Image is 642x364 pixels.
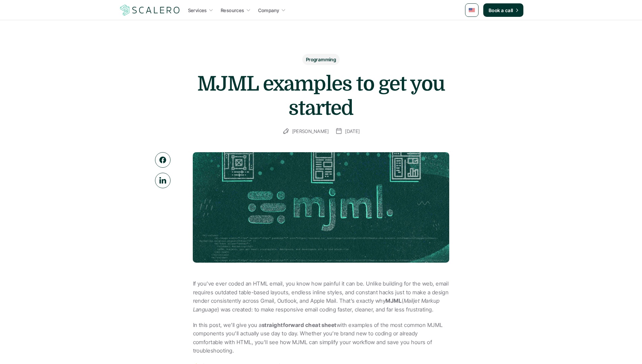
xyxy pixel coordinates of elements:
p: Services [188,7,207,14]
p: Programming [306,56,336,63]
p: [DATE] [345,127,360,135]
p: Resources [221,7,244,14]
p: [PERSON_NAME] [292,127,329,135]
h1: MJML examples to get you started [186,72,456,120]
img: Scalero company logo [119,4,181,16]
p: If you’ve ever coded an HTML email, you know how painful it can be. Unlike building for the web, ... [193,279,449,314]
p: Company [258,7,279,14]
a: Book a call [483,3,523,17]
p: In this post, we’ll give you a with examples of the most common MJML components you’ll actually u... [193,321,449,355]
p: Book a call [489,7,513,14]
strong: straightforward cheat sheet [262,322,337,328]
a: Scalero company logo [119,4,181,16]
strong: MJML [386,297,402,304]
